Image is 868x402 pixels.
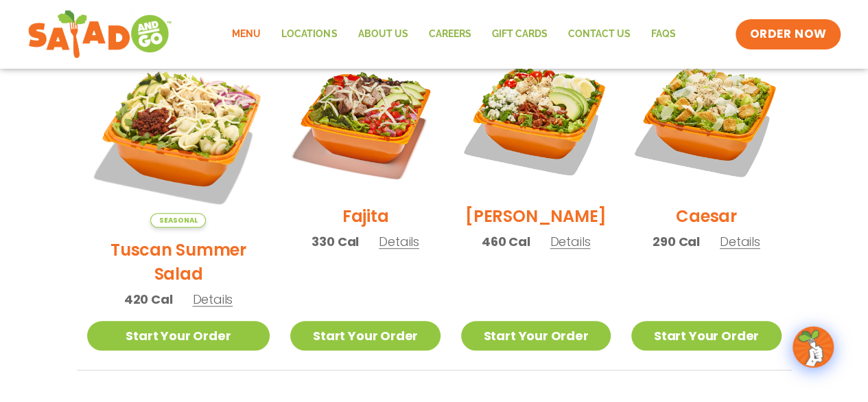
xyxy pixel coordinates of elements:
[794,328,832,366] img: wpChatIcon
[290,44,440,194] img: Product photo for Fajita Salad
[482,232,530,251] span: 460 Cal
[481,19,557,50] a: GIFT CARDS
[465,204,607,228] h2: [PERSON_NAME]
[653,232,700,251] span: 290 Cal
[312,232,359,251] span: 330 Cal
[461,44,611,194] img: Product photo for Cobb Salad
[557,19,640,50] a: Contact Us
[347,19,418,50] a: About Us
[124,290,173,309] span: 420 Cal
[720,233,760,250] span: Details
[631,321,781,350] a: Start Your Order
[749,26,826,43] span: ORDER NOW
[87,238,270,286] h2: Tuscan Summer Salad
[342,204,389,228] h2: Fajita
[27,7,172,62] img: new-SAG-logo-768×292
[640,19,685,50] a: FAQs
[418,19,481,50] a: Careers
[461,321,611,350] a: Start Your Order
[222,19,271,50] a: Menu
[192,291,233,308] span: Details
[222,19,685,50] nav: Menu
[150,213,206,227] span: Seasonal
[550,233,590,250] span: Details
[676,204,737,228] h2: Caesar
[87,44,270,227] img: Product photo for Tuscan Summer Salad
[271,19,347,50] a: Locations
[290,321,440,350] a: Start Your Order
[87,321,270,350] a: Start Your Order
[379,233,419,250] span: Details
[736,19,840,49] a: ORDER NOW
[631,44,781,194] img: Product photo for Caesar Salad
